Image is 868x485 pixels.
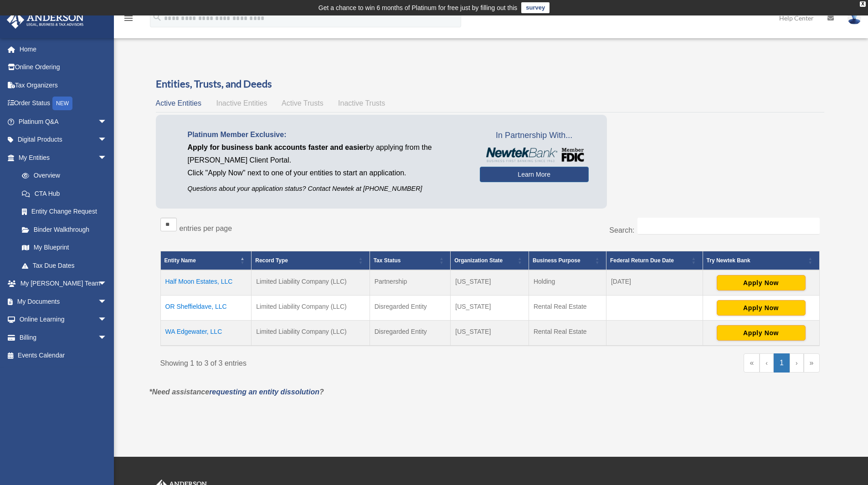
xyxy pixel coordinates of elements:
a: Tax Due Dates [13,256,116,275]
a: Platinum Q&Aarrow_drop_down [6,112,121,131]
label: entries per page [180,225,232,232]
td: Rental Real Estate [529,321,606,346]
a: Previous [760,353,774,373]
td: Disregarded Entity [370,321,451,346]
td: Disregarded Entity [370,296,451,321]
a: Billingarrow_drop_down [6,328,121,347]
img: NewtekBankLogoSM.png [484,148,584,162]
td: Half Moon Estates, LLC [160,270,252,296]
td: Holding [529,270,606,296]
a: Home [6,40,121,58]
a: CTA Hub [13,184,116,203]
a: requesting an entity dissolution [209,388,319,396]
a: My Documentsarrow_drop_down [6,292,121,311]
h3: Entities, Trusts, and Deeds [156,77,824,91]
span: Entity Name [164,257,196,264]
div: Showing 1 to 3 of 3 entries [160,353,483,370]
td: [US_STATE] [451,321,529,346]
p: Platinum Member Exclusive: [188,128,466,141]
td: OR Sheffieldave, LLC [160,296,252,321]
i: menu [123,13,134,24]
a: My Entitiesarrow_drop_down [6,148,116,167]
a: First [744,353,760,373]
span: arrow_drop_down [98,112,116,131]
td: WA Edgewater, LLC [160,321,252,346]
a: Learn More [480,167,589,182]
a: Entity Change Request [13,203,116,221]
p: by applying from the [PERSON_NAME] Client Portal. [188,141,466,167]
th: Record Type: Activate to sort [252,251,370,271]
td: Partnership [370,270,451,296]
span: Inactive Trusts [338,99,385,107]
p: Click "Apply Now" next to one of your entities to start an application. [188,167,466,179]
td: Limited Liability Company (LLC) [252,270,370,296]
a: Online Learningarrow_drop_down [6,311,121,329]
div: Try Newtek Bank [707,255,806,266]
span: In Partnership With... [480,128,589,143]
span: arrow_drop_down [98,131,116,149]
td: [US_STATE] [451,270,529,296]
a: survey [521,2,550,13]
span: Active Entities [156,99,201,107]
img: Anderson Advisors Platinum Portal [4,11,87,29]
a: Order StatusNEW [6,94,121,113]
span: Organization State [454,257,503,264]
img: User Pic [847,11,861,25]
th: Federal Return Due Date: Activate to sort [606,251,703,271]
a: Tax Organizers [6,76,121,94]
a: Online Ordering [6,58,121,77]
div: close [860,1,866,7]
th: Organization State: Activate to sort [451,251,529,271]
span: Record Type [255,257,288,264]
a: Binder Walkthrough [13,220,116,239]
span: Apply for business bank accounts faster and easier [188,143,366,151]
em: *Need assistance ? [149,388,324,396]
span: Active Trusts [282,99,324,107]
button: Apply Now [717,325,806,341]
a: Digital Productsarrow_drop_down [6,131,121,149]
span: arrow_drop_down [98,311,116,329]
button: Apply Now [717,275,806,291]
a: My Blueprint [13,239,116,257]
td: Rental Real Estate [529,296,606,321]
span: Tax Status [374,257,401,264]
td: Limited Liability Company (LLC) [252,321,370,346]
a: Overview [13,167,112,185]
th: Try Newtek Bank : Activate to sort [703,251,819,271]
div: Get a chance to win 6 months of Platinum for free just by filling out this [318,2,518,13]
button: Apply Now [717,300,806,316]
a: menu [123,16,134,24]
div: NEW [52,97,72,110]
a: 1 [774,353,790,373]
label: Search: [609,226,634,234]
th: Tax Status: Activate to sort [370,251,451,271]
span: arrow_drop_down [98,292,116,311]
a: My [PERSON_NAME] Teamarrow_drop_down [6,275,121,293]
span: arrow_drop_down [98,328,116,347]
td: Limited Liability Company (LLC) [252,296,370,321]
th: Business Purpose: Activate to sort [529,251,606,271]
th: Entity Name: Activate to invert sorting [160,251,252,271]
span: Business Purpose [533,257,580,264]
a: Last [804,353,820,373]
td: [DATE] [606,270,703,296]
td: [US_STATE] [451,296,529,321]
a: Next [790,353,804,373]
span: Inactive Entities [216,99,267,107]
i: search [152,12,162,22]
span: arrow_drop_down [98,148,116,167]
span: Federal Return Due Date [610,257,674,264]
p: Questions about your application status? Contact Newtek at [PHONE_NUMBER] [188,183,466,194]
a: Events Calendar [6,347,121,365]
span: arrow_drop_down [98,275,116,293]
